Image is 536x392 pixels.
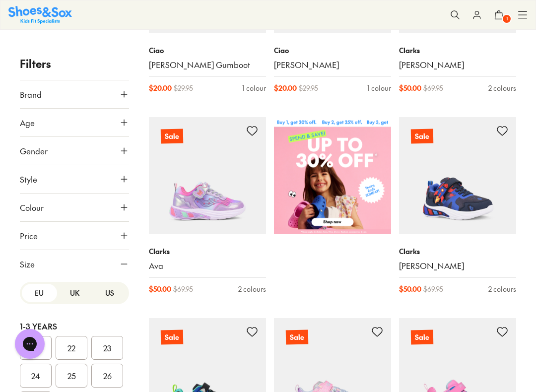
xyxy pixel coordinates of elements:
[20,250,129,278] button: Size
[174,83,193,93] span: $ 29.95
[8,6,72,23] img: SNS_Logo_Responsive.svg
[488,83,516,93] div: 2 colours
[20,320,129,332] div: 1-3 Years
[20,80,129,108] button: Brand
[149,45,266,56] p: Ciao
[411,129,433,144] p: Sale
[173,284,193,294] span: $ 69.95
[161,329,183,344] p: Sale
[20,109,129,136] button: Age
[57,284,92,302] button: UK
[274,117,391,234] img: SNS_WEBASSETS_CategoryWidget_2560x2560_d4358fa4-32b4-4c90-932d-b6c75ae0f3ec.png
[20,173,37,185] span: Style
[20,258,35,270] span: Size
[22,284,57,302] button: EU
[92,284,127,302] button: US
[149,60,266,70] a: [PERSON_NAME] Gumboot
[56,336,87,360] button: 22
[20,194,129,221] button: Colour
[149,83,172,93] span: $ 20.00
[91,364,123,388] button: 26
[274,83,297,93] span: $ 20.00
[488,284,516,294] div: 2 colours
[399,60,516,70] a: [PERSON_NAME]
[399,246,516,257] p: Clarks
[399,284,421,294] span: $ 50.00
[20,117,35,129] span: Age
[299,83,318,93] span: $ 29.95
[149,117,266,234] a: Sale
[423,284,443,294] span: $ 69.95
[20,88,42,100] span: Brand
[286,329,308,344] p: Sale
[502,14,512,24] span: 1
[56,364,87,388] button: 25
[274,60,391,70] a: [PERSON_NAME]
[20,165,129,193] button: Style
[423,83,443,93] span: $ 69.95
[20,137,129,165] button: Gender
[20,230,38,242] span: Price
[274,45,391,56] p: Ciao
[91,336,123,360] button: 23
[10,326,50,362] iframe: Gorgias live chat messenger
[399,117,516,234] a: Sale
[367,83,391,93] div: 1 colour
[399,83,421,93] span: $ 50.00
[488,4,510,26] button: 1
[20,222,129,250] button: Price
[20,364,52,388] button: 24
[8,6,72,23] a: Shoes & Sox
[242,83,266,93] div: 1 colour
[399,45,516,56] p: Clarks
[20,56,129,72] p: Filters
[411,329,433,344] p: Sale
[149,246,266,257] p: Clarks
[20,145,48,157] span: Gender
[399,261,516,271] a: [PERSON_NAME]
[161,129,183,144] p: Sale
[149,261,266,271] a: Ava
[20,201,44,213] span: Colour
[238,284,266,294] div: 2 colours
[149,284,171,294] span: $ 50.00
